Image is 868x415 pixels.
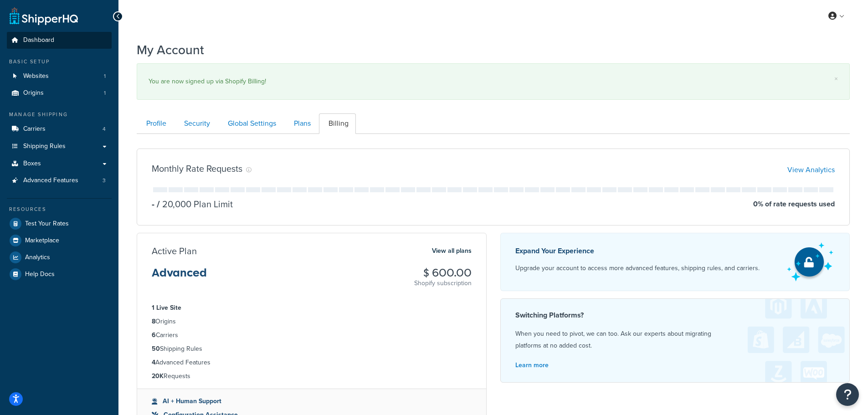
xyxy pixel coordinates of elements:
[152,330,156,340] strong: 6
[137,41,204,59] h1: My Account
[152,246,197,256] h3: Active Plan
[7,215,112,232] a: Test Your Rates
[152,344,472,354] li: Shipping Rules
[753,198,835,210] p: 0 % of rate requests used
[23,36,54,44] span: Dashboard
[7,266,112,282] a: Help Docs
[152,164,242,174] h3: Monthly Rate Requests
[7,85,112,102] li: Origins
[152,344,160,354] strong: 50
[137,113,174,134] a: Profile
[103,125,106,133] span: 4
[10,7,78,25] a: ShipperHQ Home
[23,143,66,150] span: Shipping Rules
[154,198,233,210] p: 20,000 Plan Limit
[152,358,155,367] strong: 4
[25,237,59,245] span: Marketplace
[152,317,472,327] li: Origins
[515,310,835,321] h4: Switching Platforms?
[7,138,112,155] a: Shipping Rules
[7,121,112,138] a: Carriers 4
[284,113,318,134] a: Plans
[104,72,106,80] span: 1
[152,317,155,326] strong: 8
[157,197,160,211] span: /
[152,198,154,210] p: -
[7,249,112,266] a: Analytics
[787,164,835,175] a: View Analytics
[23,125,46,133] span: Carriers
[7,232,112,249] a: Marketplace
[7,111,112,118] div: Manage Shipping
[7,205,112,213] div: Resources
[25,271,55,278] span: Help Docs
[515,360,549,370] a: Learn more
[23,72,49,80] span: Websites
[319,113,356,134] a: Billing
[414,267,472,279] h3: $ 600.00
[834,75,838,82] a: ×
[7,32,112,49] a: Dashboard
[152,267,207,286] h3: Advanced
[218,113,283,134] a: Global Settings
[7,58,112,66] div: Basic Setup
[152,358,472,368] li: Advanced Features
[23,177,78,184] span: Advanced Features
[432,245,472,257] a: View all plans
[175,113,217,134] a: Security
[152,371,164,381] strong: 20K
[7,85,112,102] a: Origins 1
[414,279,472,288] p: Shopify subscription
[149,75,838,88] div: You are now signed up via Shopify Billing!
[104,89,106,97] span: 1
[7,121,112,138] li: Carriers
[25,254,50,261] span: Analytics
[515,245,760,257] p: Expand Your Experience
[7,172,112,189] li: Advanced Features
[515,328,835,352] p: When you need to pivot, we can too. Ask our experts about migrating platforms at no added cost.
[152,303,181,313] strong: 1 Live Site
[103,177,106,184] span: 3
[152,371,472,381] li: Requests
[152,396,472,406] li: AI + Human Support
[25,220,69,228] span: Test Your Rates
[500,233,850,291] a: Expand Your Experience Upgrade your account to access more advanced features, shipping rules, and...
[152,330,472,340] li: Carriers
[836,383,859,406] button: Open Resource Center
[23,160,41,168] span: Boxes
[7,68,112,85] li: Websites
[23,89,44,97] span: Origins
[7,172,112,189] a: Advanced Features 3
[7,155,112,172] a: Boxes
[7,68,112,85] a: Websites 1
[515,262,760,275] p: Upgrade your account to access more advanced features, shipping rules, and carriers.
